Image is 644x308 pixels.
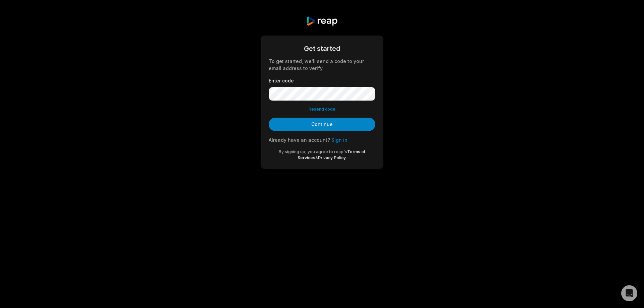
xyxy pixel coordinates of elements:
[318,155,346,160] a: Privacy Policy
[269,137,330,143] span: Already have an account?
[269,77,375,84] label: Enter code
[621,285,637,301] div: Open Intercom Messenger
[331,137,347,143] a: Sign in
[279,149,347,154] span: By signing up, you agree to reap's
[269,44,375,54] div: Get started
[298,149,366,160] a: Terms of Services
[269,118,375,131] button: Continue
[309,106,335,112] button: Resend code
[306,16,338,26] img: reap
[346,155,347,160] span: .
[269,58,375,72] div: To get started, we'll send a code to your email address to verify.
[315,155,318,160] span: &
